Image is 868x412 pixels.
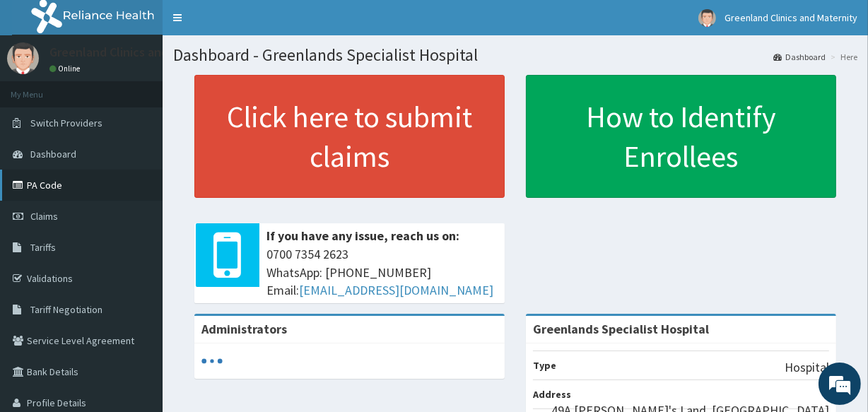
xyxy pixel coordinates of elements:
svg: audio-loading [201,351,223,372]
span: Dashboard [30,148,76,160]
a: Click here to submit claims [194,75,505,198]
strong: Greenlands Specialist Hospital [533,321,709,337]
span: We're online! [82,119,195,261]
a: Online [49,64,83,73]
span: Switch Providers [30,117,102,129]
p: Greenland Clinics and Maternity [49,46,225,59]
img: User Image [7,42,39,74]
img: d_794563401_company_1708531726252_794563401 [26,71,57,106]
span: Claims [30,210,58,223]
span: Tariff Negotiation [30,303,102,316]
div: Chat with us now [74,79,237,98]
li: Here [827,51,857,63]
b: If you have any issue, reach us on: [266,228,459,244]
span: 0700 7354 2623 WhatsApp: [PHONE_NUMBER] Email: [266,245,498,300]
img: User Image [698,9,716,27]
p: Hospital [785,358,829,377]
a: [EMAIL_ADDRESS][DOMAIN_NAME] [299,282,493,298]
b: Administrators [201,321,287,337]
a: Dashboard [773,51,826,63]
div: Minimize live chat window [232,7,266,41]
b: Address [533,388,571,401]
span: Tariffs [30,241,56,254]
span: Greenland Clinics and Maternity [725,11,857,24]
a: How to Identify Enrollees [526,75,836,198]
textarea: Type your message and hit 'Enter' [7,268,269,317]
h1: Dashboard - Greenlands Specialist Hospital [173,46,857,64]
b: Type [533,359,556,372]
